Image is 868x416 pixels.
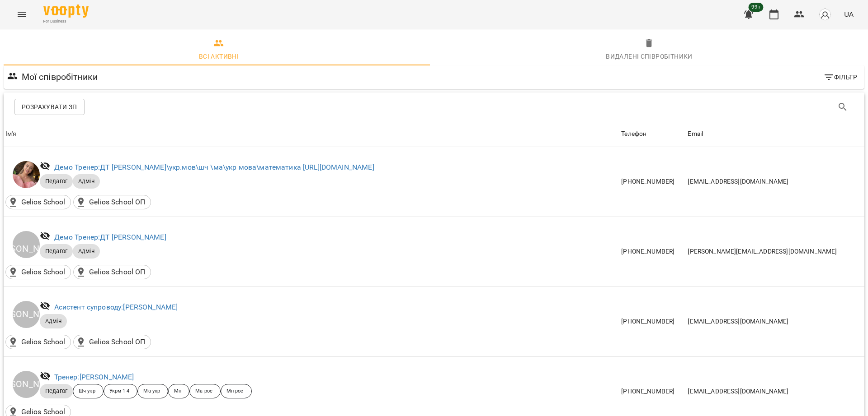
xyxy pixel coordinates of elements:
p: Мн [174,388,181,395]
div: Gelios School() [5,265,71,279]
p: Gelios School [21,337,66,347]
div: Gelios School ОП() [73,265,151,279]
div: Видалені cпівробітники [606,51,693,62]
td: [EMAIL_ADDRESS][DOMAIN_NAME] [686,147,864,217]
p: Мн рос [226,388,244,395]
p: Шч укр [79,388,95,395]
span: Педагог [40,177,73,185]
span: For Business [43,18,89,24]
button: Пошук [832,96,854,118]
div: ДТ [PERSON_NAME] [13,231,40,258]
div: [PERSON_NAME] [13,301,40,328]
span: Фільтр [823,72,857,83]
div: Всі активні [199,51,239,62]
div: Шч укр [73,384,104,398]
p: Gelios School ОП [89,267,145,277]
a: Тренер:[PERSON_NAME] [54,373,134,381]
p: Ма рос [195,388,212,395]
td: [EMAIL_ADDRESS][DOMAIN_NAME] [686,287,864,356]
td: [PHONE_NUMBER] [619,217,686,287]
p: Ма укр [143,388,160,395]
a: Демо Тренер:ДТ [PERSON_NAME]\укр.мов\шч \ма\укр мова\математика [URL][DOMAIN_NAME] [54,163,374,171]
td: [PERSON_NAME][EMAIL_ADDRESS][DOMAIN_NAME] [686,217,864,287]
td: [PHONE_NUMBER] [619,147,686,217]
h6: Мої співробітники [22,70,98,84]
img: Voopty Logo [43,5,89,18]
button: Розрахувати ЗП [14,99,85,115]
div: Мн рос [221,384,252,398]
div: Sort [688,129,703,139]
span: Адмін [73,177,100,185]
span: Телефон [621,129,684,139]
div: Gelios School() [5,195,71,209]
div: Телефон [621,129,646,139]
span: UA [844,9,854,19]
button: Menu [11,4,33,25]
div: Sort [621,129,646,139]
div: Gelios School() [5,335,71,349]
button: UA [840,6,857,23]
span: 99+ [749,3,764,12]
div: Ма укр [137,384,168,398]
img: avatar_s.png [819,8,831,21]
p: Gelios School [21,267,66,277]
span: Ім'я [5,129,618,139]
span: Адмін [73,247,100,255]
span: Педагог [40,387,73,395]
div: Мн [168,384,189,398]
div: Ма рос [189,384,221,398]
p: Gelios School [21,197,66,208]
div: Gelios School ОП() [73,195,151,209]
div: Email [688,129,703,139]
div: Укрм 1-4 [104,384,138,398]
p: Gelios School ОП [89,337,145,347]
button: Фільтр [820,69,861,85]
p: Gelios School ОП [89,197,145,208]
div: [PERSON_NAME] [13,371,40,398]
span: Email [688,129,863,139]
div: Ім'я [5,129,17,139]
a: Демо Тренер:ДТ [PERSON_NAME] [54,233,166,241]
a: Асистент супроводу:[PERSON_NAME] [54,303,178,311]
img: ДТ Бойко Юлія\укр.мов\шч \ма\укр мова\математика https://us06web.zoom.us/j/84886035086 [13,161,40,188]
p: Укрм 1-4 [109,388,130,395]
div: Gelios School ОП() [73,335,151,349]
div: Table Toolbar [4,92,864,121]
span: Педагог [40,247,73,255]
span: Розрахувати ЗП [22,102,77,112]
td: [PHONE_NUMBER] [619,287,686,356]
span: Адмін [40,317,67,325]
